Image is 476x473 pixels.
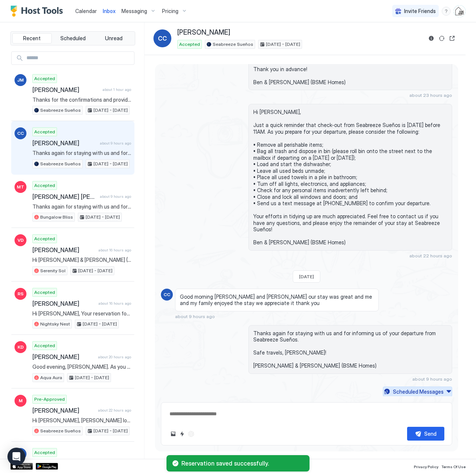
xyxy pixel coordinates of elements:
[40,214,73,220] span: Bungalow Bliss
[454,5,466,17] div: User profile
[75,374,109,381] span: [DATE] - [DATE]
[19,397,23,404] span: M
[178,429,187,438] button: Quick reply
[100,141,131,146] span: about 9 hours ago
[181,460,304,467] span: Reservation saved successfully.
[40,374,62,381] span: Aqua Aura
[169,429,178,438] button: Upload image
[102,87,131,92] span: about 1 hour ago
[32,310,131,317] span: Hi [PERSON_NAME], Your reservation for Nightsky Nest has been revised to update the check-out dat...
[103,7,115,15] a: Inbox
[93,428,128,434] span: [DATE] - [DATE]
[32,246,95,254] span: [PERSON_NAME]
[412,376,452,382] span: about 9 hours ago
[94,33,133,44] button: Unread
[17,184,24,190] span: MT
[103,8,115,14] span: Inbox
[177,28,230,37] span: [PERSON_NAME]
[34,235,55,242] span: Accepted
[213,41,253,48] span: Seabreeze Sueños
[34,396,65,403] span: Pre-Approved
[40,107,81,114] span: Seabreeze Sueños
[427,34,436,43] button: Reservation information
[53,33,93,44] button: Scheduled
[40,267,66,274] span: Serenity Sol
[105,35,123,42] span: Unread
[40,161,81,167] span: Seabreeze Sueños
[32,257,131,263] span: Hi ⁨[PERSON_NAME] & [PERSON_NAME] (BSME Homes)⁩! I'll be visiting... I was wondering a recommenda...
[409,253,452,258] span: about 22 hours ago
[299,274,314,279] span: [DATE]
[448,34,457,43] button: Open reservation
[98,408,131,413] span: about 22 hours ago
[175,314,215,319] span: about 9 hours ago
[83,321,117,327] span: [DATE] - [DATE]
[98,248,131,253] span: about 16 hours ago
[442,7,451,16] div: menu
[407,427,444,441] button: Send
[23,52,134,64] input: Input Field
[78,267,112,274] span: [DATE] - [DATE]
[32,407,95,414] span: [PERSON_NAME]
[60,35,86,42] span: Scheduled
[32,139,97,147] span: [PERSON_NAME]
[34,182,55,189] span: Accepted
[424,430,437,438] div: Send
[17,130,24,137] span: CC
[32,203,131,210] span: Thanks again for staying with us and for informing us of your departure from [GEOGRAPHIC_DATA] Bl...
[40,428,81,434] span: Seabreeze Sueños
[98,355,131,359] span: about 20 hours ago
[18,291,23,297] span: RS
[164,291,170,298] span: CC
[75,8,97,14] span: Calendar
[32,193,97,200] span: [PERSON_NAME] [PERSON_NAME]
[18,344,24,350] span: KD
[93,161,128,167] span: [DATE] - [DATE]
[34,75,55,82] span: Accepted
[253,330,447,369] span: Thanks again for staying with us and for informing us of your departure from Seabreeze Sueños. Sa...
[180,293,374,307] span: Good morning [PERSON_NAME] and [PERSON_NAME] our stay was great and me and my family enjoyed the ...
[32,364,131,370] span: Good evening, [PERSON_NAME]. As you settle in for the night, we wanted to thank you again for sel...
[93,107,128,114] span: [DATE] - [DATE]
[437,34,446,43] button: Sync reservation
[98,301,131,306] span: about 16 hours ago
[404,8,436,15] span: Invite Friends
[34,289,55,296] span: Accepted
[32,96,131,103] span: Thanks for the confirmations and providing a copy of your ID via text, [PERSON_NAME]. Please expe...
[393,388,444,396] div: Scheduled Messages
[409,92,452,98] span: about 23 hours ago
[179,41,200,48] span: Accepted
[32,300,95,307] span: [PERSON_NAME]
[32,150,131,156] span: Thanks again for staying with us and for informing us of your departure from Seabreeze Sueños. Sa...
[32,86,99,93] span: [PERSON_NAME]
[86,214,120,220] span: [DATE] - [DATE]
[7,448,25,466] div: Open Intercom Messenger
[18,237,24,244] span: VD
[34,449,55,456] span: Accepted
[34,128,55,135] span: Accepted
[158,34,167,43] span: CC
[121,8,147,15] span: Messaging
[17,77,24,83] span: JM
[23,35,41,42] span: Recent
[162,8,178,15] span: Pricing
[34,342,55,349] span: Accepted
[266,41,300,48] span: [DATE] - [DATE]
[100,194,131,199] span: about 9 hours ago
[32,353,95,361] span: [PERSON_NAME]
[10,6,66,17] a: Host Tools Logo
[40,321,70,327] span: Nightsky Nest
[75,7,97,15] a: Calendar
[12,33,52,44] button: Recent
[253,109,447,246] span: Hi [PERSON_NAME], Just a quick reminder that check-out from Seabreeze Sueños is [DATE] before 11A...
[383,387,452,397] button: Scheduled Messages
[10,31,135,45] div: tab-group
[32,417,131,424] span: Hi [PERSON_NAME], [PERSON_NAME] looking for the bedroom 2 and 3 It says 1 double bed, 1 single be...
